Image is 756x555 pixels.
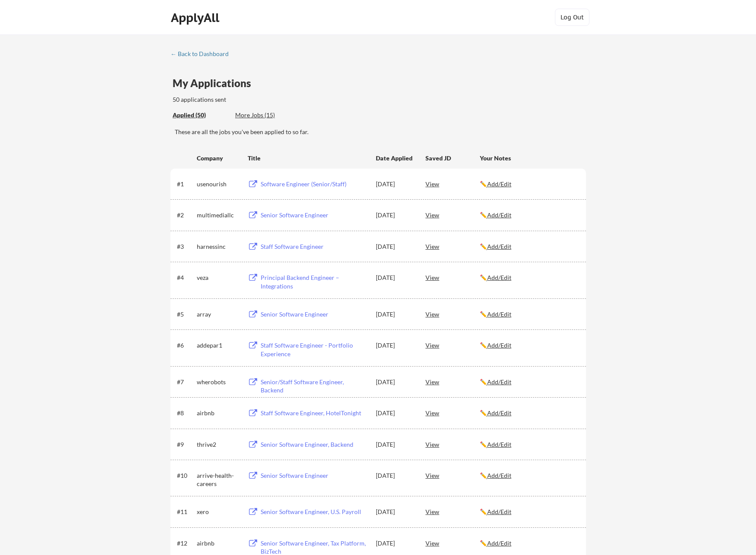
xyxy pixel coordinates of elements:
div: [DATE] [376,409,414,417]
div: These are all the jobs you've been applied to so far. [173,111,229,120]
div: View [425,467,480,483]
div: Senior/Staff Software Engineer, Backend [261,378,368,395]
div: Company [197,154,240,163]
div: #2 [177,211,194,219]
div: ✏️ [480,539,578,548]
div: multimediallc [197,211,240,219]
u: Add/Edit [487,342,511,349]
div: #4 [177,273,194,282]
div: View [425,374,480,389]
div: Software Engineer (Senior/Staff) [261,180,368,188]
u: Add/Edit [487,180,511,188]
div: [DATE] [376,378,414,386]
div: View [425,337,480,353]
u: Add/Edit [487,274,511,281]
u: Add/Edit [487,243,511,250]
div: Principal Backend Engineer – Integrations [261,273,368,290]
div: harnessinc [197,242,240,251]
div: ✏️ [480,508,578,516]
button: Log Out [555,9,589,26]
u: Add/Edit [487,508,511,515]
div: More Jobs (15) [235,111,299,119]
div: addepar1 [197,341,240,350]
div: arrive-health-careers [197,471,240,488]
div: thrive2 [197,440,240,449]
div: ✏️ [480,273,578,282]
div: [DATE] [376,180,414,188]
u: Add/Edit [487,378,511,386]
div: airbnb [197,409,240,417]
u: Add/Edit [487,472,511,479]
div: Staff Software Engineer, HotelTonight [261,409,368,417]
div: #10 [177,471,194,480]
div: Senior Software Engineer [261,310,368,319]
div: ✏️ [480,341,578,350]
div: [DATE] [376,273,414,282]
u: Add/Edit [487,409,511,417]
div: These are job applications we think you'd be a good fit for, but couldn't apply you to automatica... [235,111,299,120]
div: veza [197,273,240,282]
div: [DATE] [376,471,414,480]
div: [DATE] [376,508,414,516]
div: Saved JD [425,150,480,166]
div: View [425,306,480,322]
div: usenourish [197,180,240,188]
div: View [425,207,480,223]
div: ✏️ [480,378,578,386]
a: ← Back to Dashboard [170,50,235,59]
div: wherobots [197,378,240,386]
div: View [425,176,480,191]
div: [DATE] [376,341,414,350]
div: ✏️ [480,471,578,480]
div: #9 [177,440,194,449]
div: Title [248,154,368,163]
div: ✏️ [480,242,578,251]
div: ✏️ [480,440,578,449]
div: #7 [177,378,194,386]
div: Applied (50) [173,111,229,119]
div: #12 [177,539,194,548]
div: Senior Software Engineer, Backend [261,440,368,449]
div: ✏️ [480,310,578,319]
div: Staff Software Engineer [261,242,368,251]
div: Staff Software Engineer - Portfolio Experience [261,341,368,358]
div: 50 applications sent [173,95,340,104]
div: [DATE] [376,242,414,251]
div: [DATE] [376,440,414,449]
div: ✏️ [480,180,578,188]
div: #8 [177,409,194,417]
div: These are all the jobs you've been applied to so far. [175,128,586,136]
div: View [425,405,480,420]
div: View [425,238,480,254]
div: View [425,270,480,285]
div: #1 [177,180,194,188]
div: My Applications [173,78,258,88]
div: xero [197,508,240,516]
div: View [425,504,480,519]
div: Your Notes [480,154,578,163]
div: [DATE] [376,211,414,219]
div: Senior Software Engineer [261,471,368,480]
div: Date Applied [376,154,414,163]
u: Add/Edit [487,211,511,219]
div: View [425,535,480,551]
div: Senior Software Engineer [261,211,368,219]
u: Add/Edit [487,539,511,547]
u: Add/Edit [487,441,511,448]
div: #5 [177,310,194,319]
div: ApplyAll [171,10,222,25]
div: [DATE] [376,310,414,319]
div: airbnb [197,539,240,548]
div: Senior Software Engineer, U.S. Payroll [261,508,368,516]
div: array [197,310,240,319]
div: #3 [177,242,194,251]
u: Add/Edit [487,310,511,318]
div: ✏️ [480,409,578,417]
div: #11 [177,508,194,516]
div: #6 [177,341,194,350]
div: ✏️ [480,211,578,219]
div: View [425,436,480,452]
div: [DATE] [376,539,414,548]
div: ← Back to Dashboard [170,51,235,57]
